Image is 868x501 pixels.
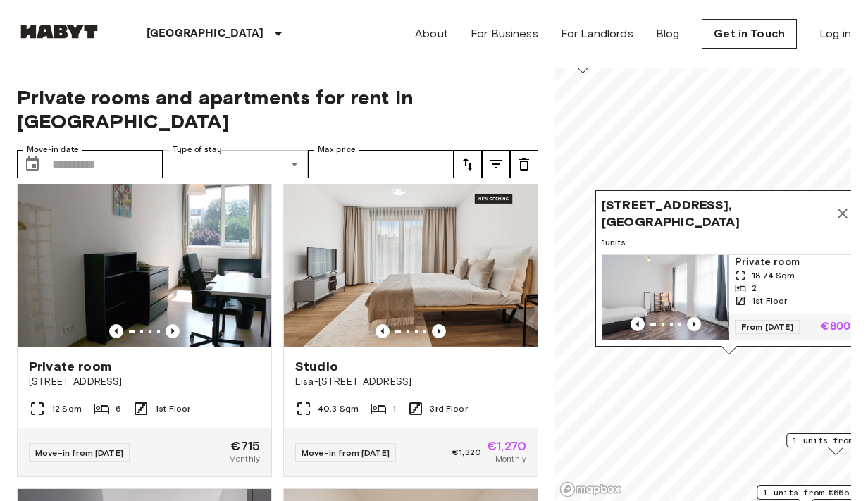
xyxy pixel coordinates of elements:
[471,25,538,42] a: For Business
[430,402,467,415] span: 3rd Floor
[602,255,729,340] img: Marketing picture of unit DE-01-053-001-01H
[432,324,446,338] button: Previous image
[452,446,481,459] span: €1,320
[116,402,121,415] span: 6
[17,177,272,477] a: Marketing picture of unit DE-01-041-02MPrevious imagePrevious imagePrivate room[STREET_ADDRESS]12...
[752,295,787,307] span: 1st Floor
[735,255,850,269] span: Private room
[17,85,538,133] span: Private rooms and apartments for rent in [GEOGRAPHIC_DATA]
[302,447,390,458] span: Move-in from [DATE]
[595,190,863,354] div: Map marker
[29,358,111,375] span: Private room
[631,317,645,331] button: Previous image
[510,150,538,178] button: tune
[561,25,633,42] a: For Landlords
[482,150,510,178] button: tune
[284,178,538,347] img: Marketing picture of unit DE-01-491-304-001
[18,178,271,347] img: Marketing picture of unit DE-01-041-02M
[752,282,757,295] span: 2
[376,324,390,338] button: Previous image
[602,236,857,249] span: 1 units
[656,25,680,42] a: Blog
[763,486,849,499] span: 1 units from €665
[35,447,123,458] span: Move-in from [DATE]
[283,177,538,477] a: Marketing picture of unit DE-01-491-304-001Previous imagePrevious imageStudioLisa-[STREET_ADDRESS...
[687,317,701,331] button: Previous image
[29,375,260,389] span: [STREET_ADDRESS]
[229,452,260,465] span: Monthly
[495,452,526,465] span: Monthly
[17,25,101,39] img: Habyt
[109,324,123,338] button: Previous image
[752,269,795,282] span: 18.74 Sqm
[155,402,190,415] span: 1st Floor
[18,150,46,178] button: Choose date
[392,402,396,415] span: 1
[318,402,359,415] span: 40.3 Sqm
[147,25,264,42] p: [GEOGRAPHIC_DATA]
[702,19,797,49] a: Get in Touch
[230,440,260,452] span: €715
[602,197,829,230] span: [STREET_ADDRESS], [GEOGRAPHIC_DATA]
[295,375,526,389] span: Lisa-[STREET_ADDRESS]
[166,324,180,338] button: Previous image
[821,321,850,333] p: €800
[735,320,800,334] span: From [DATE]
[295,358,338,375] span: Studio
[415,25,448,42] a: About
[454,150,482,178] button: tune
[318,144,356,156] label: Max price
[173,144,222,156] label: Type of stay
[602,254,857,340] a: Marketing picture of unit DE-01-053-001-01HPrevious imagePrevious imagePrivate room18.74 Sqm21st ...
[487,440,526,452] span: €1,270
[51,402,82,415] span: 12 Sqm
[819,25,851,42] a: Log in
[559,481,621,497] a: Mapbox logo
[27,144,79,156] label: Move-in date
